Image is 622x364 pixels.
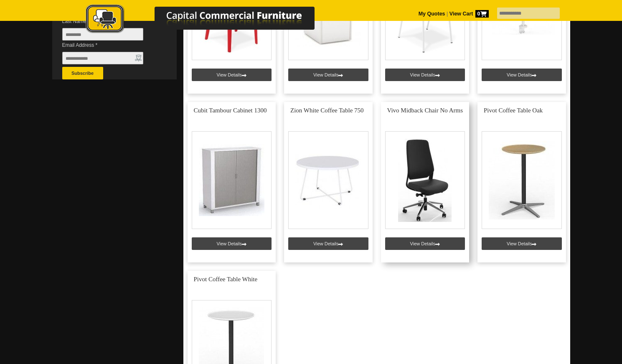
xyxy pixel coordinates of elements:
input: Email Address * [62,52,143,64]
a: Capital Commercial Furniture Logo [63,4,355,37]
img: Capital Commercial Furniture Logo [63,4,355,35]
span: Last Name * [62,17,156,25]
a: View Cart0 [448,11,488,17]
input: Last Name * [62,28,143,41]
span: 0 [475,10,489,18]
a: My Quotes [419,11,445,17]
strong: View Cart [449,11,489,17]
button: Subscribe [62,67,103,79]
span: Email Address * [62,41,156,49]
